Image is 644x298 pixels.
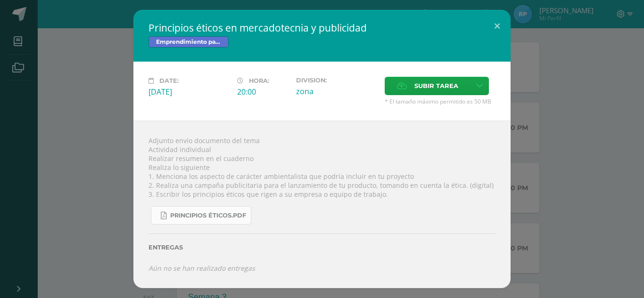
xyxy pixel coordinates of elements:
i: Aún no se han realizado entregas [149,264,255,273]
span: Hora: [249,77,269,84]
label: Entregas [149,244,495,251]
button: Close (Esc) [484,10,511,42]
a: Principios éticos.pdf [151,206,251,225]
h2: Principios éticos en mercadotecnia y publicidad [149,21,495,34]
span: * El tamaño máximo permitido es 50 MB [385,97,495,105]
div: Adjunto envío documento del tema Actividad individual Realizar resumen en el cuaderno Realiza lo ... [133,121,511,288]
span: Principios éticos.pdf [170,212,246,219]
span: Emprendimiento para la Productividad [149,36,229,48]
div: 20:00 [237,87,289,97]
div: [DATE] [149,87,230,97]
div: zona [296,86,377,97]
span: Date: [159,77,179,84]
span: Subir tarea [414,77,458,95]
label: Division: [296,77,377,84]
